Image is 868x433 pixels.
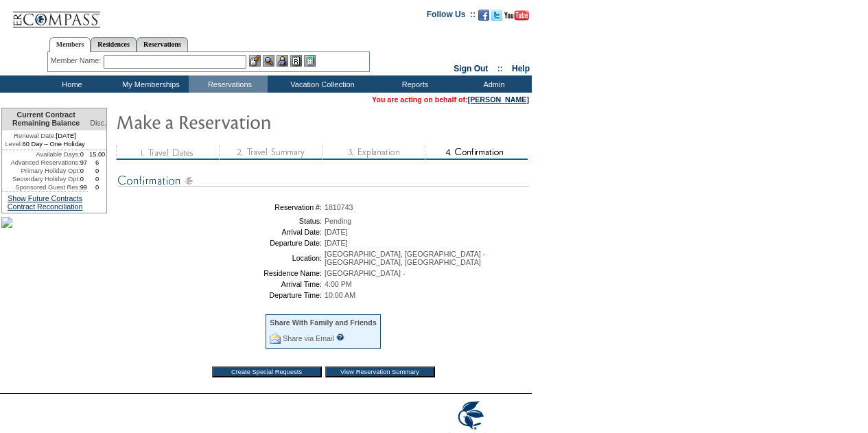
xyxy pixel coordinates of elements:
[304,55,316,67] img: b_calculator.gif
[325,203,353,211] span: 1810743
[270,318,377,327] div: Share With Family and Friends
[425,145,528,160] img: step4_state2.gif
[116,145,219,160] img: step1_state3.gif
[91,37,137,51] a: Residences
[31,75,110,93] td: Home
[2,140,88,150] td: 60 Day – One Holiday
[2,183,80,191] td: Sponsored Guest Res:
[454,64,488,73] a: Sign Out
[325,269,405,277] span: [GEOGRAPHIC_DATA] -
[116,108,390,135] img: Make Reservation
[5,140,23,148] span: Level:
[325,291,355,299] span: 10:00 AM
[1,217,12,228] img: Shot-20-028.jpg
[120,203,322,211] td: Reservation #:
[137,37,188,51] a: Reservations
[491,10,502,21] img: Follow us on Twitter
[80,183,89,191] td: 99
[249,55,261,67] img: b_edit.gif
[2,175,80,183] td: Secondary Holiday Opt:
[120,280,322,288] td: Arrival Time:
[504,10,529,21] img: Subscribe to our YouTube Channel
[2,150,80,159] td: Available Days:
[325,239,348,247] span: [DATE]
[372,95,529,104] span: You are acting on behalf of:
[120,217,322,225] td: Status:
[120,228,322,236] td: Arrival Date:
[2,130,88,140] td: [DATE]
[2,108,88,130] td: Current Contract Remaining Balance
[491,14,502,22] a: Follow us on Twitter
[80,175,89,183] td: 0
[512,64,530,73] a: Help
[2,159,80,167] td: Advanced Reservations:
[277,55,288,67] img: Impersonate
[325,217,351,225] span: Pending
[120,239,322,247] td: Departure Date:
[8,202,83,211] a: Contract Reconciliation
[427,8,476,25] td: Follow Us ::
[189,75,268,93] td: Reservations
[290,55,302,67] img: Reservations
[374,75,453,93] td: Reports
[110,75,189,93] td: My Memberships
[478,10,489,21] img: Become our fan on Facebook
[322,145,425,160] img: step3_state3.gif
[90,119,106,127] span: Disc.
[49,37,91,52] a: Members
[120,250,322,266] td: Location:
[478,14,489,22] a: Become our fan on Facebook
[336,333,344,341] input: What is this?
[80,159,89,167] td: 97
[88,150,106,159] td: 15.00
[268,75,374,93] td: Vacation Collection
[88,167,106,175] td: 0
[453,75,532,93] td: Admin
[212,366,322,377] input: Create Special Requests
[2,167,80,175] td: Primary Holiday Opt:
[325,228,348,236] span: [DATE]
[283,334,334,342] a: Share via Email
[80,167,89,175] td: 0
[51,55,104,67] div: Member Name:
[325,250,485,266] span: [GEOGRAPHIC_DATA], [GEOGRAPHIC_DATA] - [GEOGRAPHIC_DATA], [GEOGRAPHIC_DATA]
[468,95,529,104] a: [PERSON_NAME]
[80,150,89,159] td: 0
[219,145,322,160] img: step2_state3.gif
[14,132,56,140] span: Renewal Date:
[88,175,106,183] td: 0
[263,55,274,67] img: View
[325,280,352,288] span: 4:00 PM
[8,194,82,202] a: Show Future Contracts
[504,14,529,22] a: Subscribe to our YouTube Channel
[120,291,322,299] td: Departure Time:
[88,159,106,167] td: 6
[120,269,322,277] td: Residence Name:
[325,366,435,377] input: View Reservation Summary
[497,64,503,73] span: ::
[88,183,106,191] td: 0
